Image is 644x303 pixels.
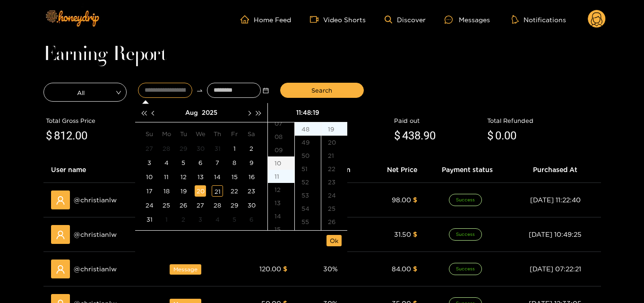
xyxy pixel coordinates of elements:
[487,127,493,145] span: $
[209,126,226,141] th: Th
[310,15,366,24] a: Video Shorts
[259,265,281,272] span: 120.00
[178,214,189,225] div: 2
[74,229,117,240] span: @ christianlw
[175,184,192,198] td: 2025-08-19
[243,170,260,184] td: 2025-08-16
[196,87,203,94] span: swap-right
[43,48,601,61] h1: Earning Report
[195,214,206,225] div: 3
[226,212,243,226] td: 2025-09-05
[229,157,240,168] div: 8
[295,175,321,189] div: 52
[195,171,206,182] div: 13
[529,231,582,238] span: [DATE] 10:49:25
[175,170,192,184] td: 2025-08-12
[54,129,72,142] span: 812
[295,228,321,242] div: 56
[295,189,321,202] div: 53
[394,231,411,238] span: 31.50
[141,141,158,156] td: 2025-07-27
[394,116,482,125] div: Paid out
[192,198,209,212] td: 2025-08-27
[161,185,172,197] div: 18
[392,265,411,272] span: 84.00
[295,215,321,228] div: 55
[209,170,226,184] td: 2025-08-14
[192,184,209,198] td: 2025-08-20
[413,265,417,272] span: $
[56,230,65,240] span: user
[74,264,117,274] span: @ christianlw
[425,157,510,183] th: Payment status
[268,183,294,196] div: 12
[209,141,226,156] td: 2025-07-31
[310,15,323,24] span: video-camera
[295,122,321,136] div: 48
[175,212,192,226] td: 2025-09-02
[530,196,581,203] span: [DATE] 11:22:40
[392,196,411,203] span: 98.00
[402,129,421,142] span: 438
[209,156,226,170] td: 2025-08-07
[243,212,260,226] td: 2025-09-06
[268,130,294,143] div: 08
[192,212,209,226] td: 2025-09-03
[141,170,158,184] td: 2025-08-10
[268,196,294,209] div: 13
[226,126,243,141] th: Fr
[385,16,426,24] a: Discover
[209,212,226,226] td: 2025-09-04
[421,129,436,142] span: .90
[229,199,240,211] div: 29
[268,117,294,130] div: 07
[326,235,342,246] button: Ok
[243,198,260,212] td: 2025-08-30
[229,171,240,182] div: 15
[449,263,482,275] span: Success
[202,103,217,122] button: 2025
[158,170,175,184] td: 2025-08-11
[192,141,209,156] td: 2025-07-30
[175,141,192,156] td: 2025-07-29
[366,157,425,183] th: Net Price
[144,143,155,154] div: 27
[175,126,192,141] th: Tu
[272,103,343,122] div: 11:48:19
[141,212,158,226] td: 2025-08-31
[226,184,243,198] td: 2025-08-22
[321,136,347,149] div: 20
[212,199,223,211] div: 28
[185,103,198,122] button: Aug
[56,196,65,205] span: user
[141,126,158,141] th: Su
[413,196,417,203] span: $
[243,141,260,156] td: 2025-08-02
[268,209,294,223] div: 14
[72,129,87,142] span: .00
[74,195,117,205] span: @ christianlw
[246,157,257,168] div: 9
[449,228,482,241] span: Success
[229,185,240,197] div: 22
[195,157,206,168] div: 6
[178,185,189,197] div: 19
[445,14,490,25] div: Messages
[268,156,294,170] div: 10
[175,156,192,170] td: 2025-08-05
[510,157,601,183] th: Purchased At
[212,143,223,154] div: 31
[487,116,599,125] div: Total Refunded
[158,184,175,198] td: 2025-08-18
[158,212,175,226] td: 2025-09-01
[141,156,158,170] td: 2025-08-03
[226,170,243,184] td: 2025-08-15
[161,214,172,225] div: 1
[240,15,254,24] span: home
[161,171,172,182] div: 11
[161,143,172,154] div: 28
[144,171,155,182] div: 10
[246,171,257,182] div: 16
[175,198,192,212] td: 2025-08-26
[195,199,206,211] div: 27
